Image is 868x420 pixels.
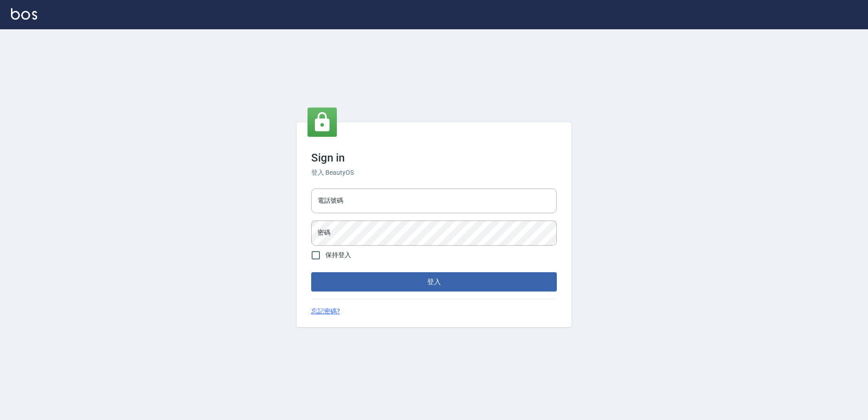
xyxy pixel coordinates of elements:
h6: 登入 BeautyOS [311,168,557,178]
img: Logo [11,8,37,20]
span: 保持登入 [325,250,351,260]
button: 登入 [311,272,557,291]
h3: Sign in [311,151,557,164]
a: 忘記密碼? [311,307,340,316]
